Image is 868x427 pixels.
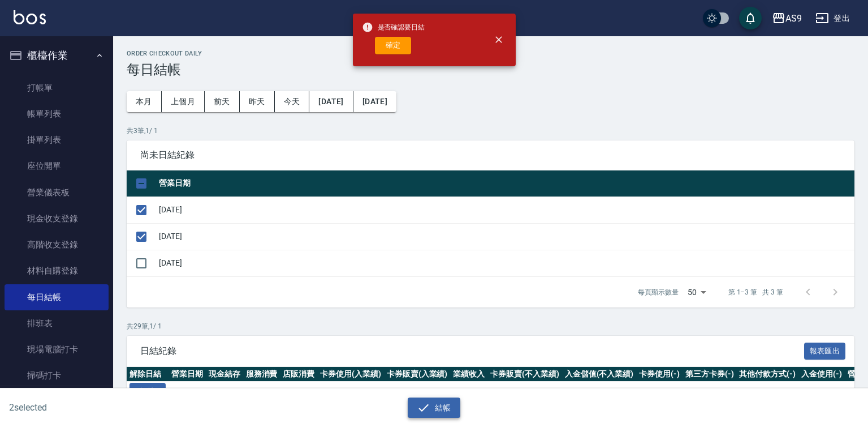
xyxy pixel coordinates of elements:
[811,8,854,29] button: 登出
[5,75,109,101] a: 打帳單
[5,206,109,232] a: 現金收支登錄
[375,37,411,54] button: 確定
[162,91,205,112] button: 上個月
[317,367,384,382] th: 卡券使用(入業績)
[127,62,854,78] h3: 每日結帳
[636,382,683,402] td: 0
[353,91,396,112] button: [DATE]
[127,50,854,57] h2: Order checkout daily
[156,250,854,276] td: [DATE]
[450,367,487,382] th: 業績收入
[129,383,166,400] button: 解除
[683,367,737,382] th: 第三方卡券(-)
[169,367,206,382] th: 營業日期
[243,382,280,402] td: 13241
[5,101,109,127] a: 帳單列表
[169,382,206,402] td: [DATE]
[14,10,46,24] img: Logo
[798,382,845,402] td: 0
[280,382,317,402] td: 0
[140,150,841,161] span: 尚未日結紀錄
[5,232,109,258] a: 高階收支登錄
[317,382,384,402] td: 0
[5,310,109,336] a: 排班表
[638,287,679,297] p: 每頁顯示數量
[206,367,243,382] th: 現金結存
[5,362,109,388] a: 掃碼打卡
[384,367,451,382] th: 卡券販賣(入業績)
[9,400,215,415] h6: 2 selected
[280,367,317,382] th: 店販消費
[804,343,846,360] button: 報表匯出
[487,382,562,402] td: 0
[127,321,854,331] p: 共 29 筆, 1 / 1
[804,345,846,356] a: 報表匯出
[5,180,109,206] a: 營業儀表板
[487,367,562,382] th: 卡券販賣(不入業績)
[683,382,737,402] td: 0
[736,382,798,402] td: 0
[785,11,802,25] div: AS9
[486,27,511,52] button: close
[739,7,762,29] button: save
[736,367,798,382] th: 其他付款方式(-)
[5,284,109,310] a: 每日結帳
[5,336,109,362] a: 現場電腦打卡
[767,7,806,30] button: AS9
[156,170,854,197] th: 營業日期
[450,382,487,402] td: 13241
[140,345,804,357] span: 日結紀錄
[683,277,710,308] div: 50
[275,91,310,112] button: 今天
[156,223,854,250] td: [DATE]
[5,127,109,153] a: 掛單列表
[408,398,460,419] button: 結帳
[562,382,637,402] td: 0
[362,22,425,33] span: 是否確認要日結
[562,367,637,382] th: 入金儲值(不入業績)
[5,258,109,284] a: 材料自購登錄
[243,367,280,382] th: 服務消費
[728,287,783,297] p: 第 1–3 筆 共 3 筆
[5,41,109,70] button: 櫃檯作業
[205,91,240,112] button: 前天
[127,367,169,382] th: 解除日結
[636,367,683,382] th: 卡券使用(-)
[156,197,854,223] td: [DATE]
[127,126,854,136] p: 共 3 筆, 1 / 1
[240,91,275,112] button: 昨天
[206,382,243,402] td: 13241
[384,382,451,402] td: 0
[127,91,162,112] button: 本月
[309,91,353,112] button: [DATE]
[798,367,845,382] th: 入金使用(-)
[5,153,109,179] a: 座位開單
